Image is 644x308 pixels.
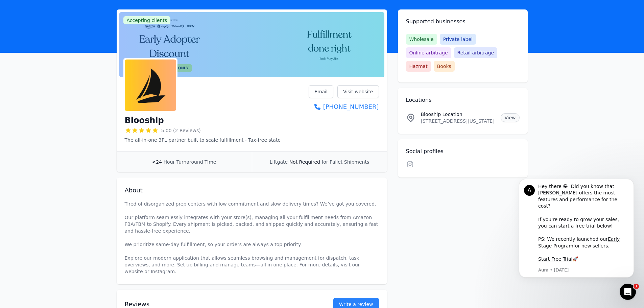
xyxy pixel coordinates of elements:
[164,159,216,165] span: Hour Turnaround Time
[406,96,520,104] h2: Locations
[125,60,176,111] img: Blooship
[270,159,288,165] span: Liftgate
[289,159,320,165] span: Not Required
[406,147,520,156] h2: Social profiles
[454,47,497,58] span: Retail arbitrage
[406,34,437,45] span: Wholesale
[406,47,451,58] span: Online arbitrage
[123,16,171,24] span: Accepting clients
[406,61,431,72] span: Hazmat
[309,102,379,112] a: [PHONE_NUMBER]
[152,159,162,165] span: <24
[125,200,379,275] p: Tired of disorganized prep centers with low commitment and slow delivery times? We’ve got you cov...
[509,175,644,290] iframe: Intercom notifications message
[125,186,379,195] h2: About
[421,118,496,124] p: [STREET_ADDRESS][US_STATE]
[501,113,519,122] a: View
[421,111,496,118] p: Blooship Location
[125,137,281,143] p: The all-in-one 3PL partner built to scale fulfillment - Tax-free state
[125,115,164,126] h1: Blooship
[161,127,201,134] span: 5.00 (2 Reviews)
[337,85,379,98] a: Visit website
[309,85,333,98] a: Email
[440,34,476,45] span: Private label
[634,284,639,289] span: 1
[406,18,520,26] h2: Supported businesses
[620,284,636,300] iframe: Intercom live chat
[321,159,369,165] span: for Pallet Shipments
[434,61,455,72] span: Books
